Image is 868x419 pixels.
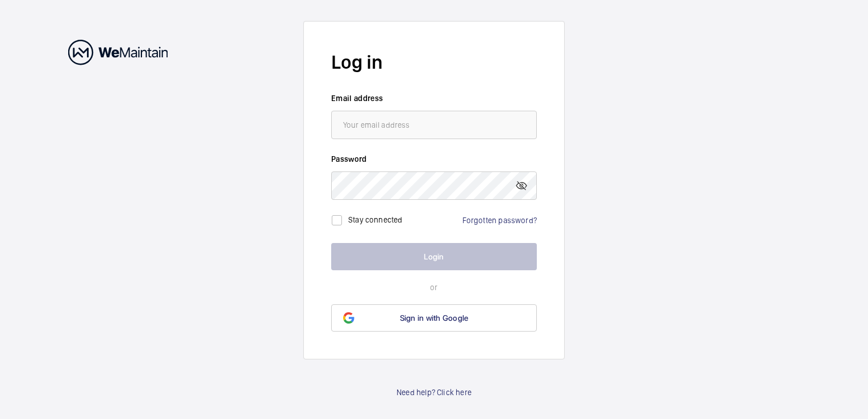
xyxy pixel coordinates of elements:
span: Sign in with Google [400,313,469,322]
a: Need help? Click here [397,387,471,398]
label: Email address [331,93,537,104]
a: Forgotten password? [462,216,537,225]
button: Login [331,243,537,270]
h2: Log in [331,49,537,76]
label: Stay connected [348,215,403,224]
p: or [331,282,537,293]
label: Password [331,153,537,165]
input: Your email address [331,111,537,139]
